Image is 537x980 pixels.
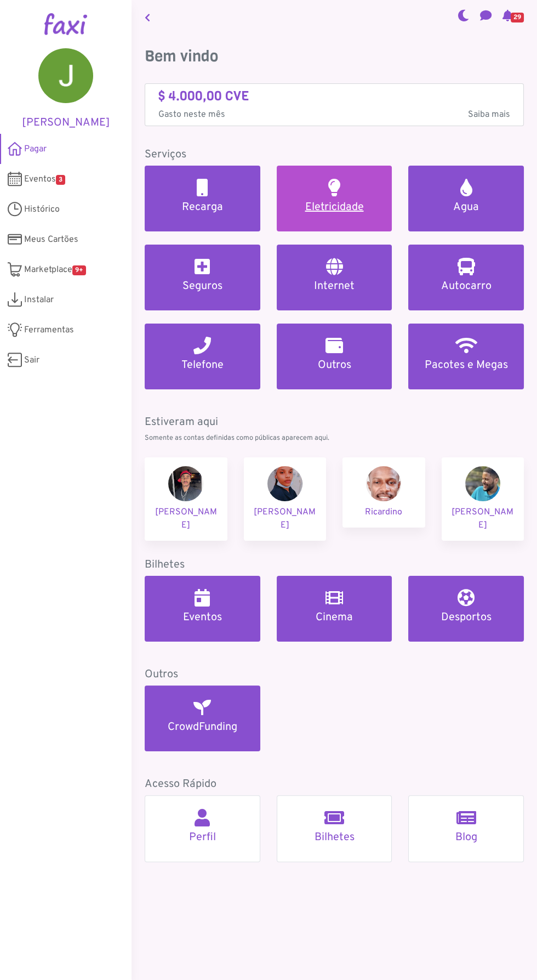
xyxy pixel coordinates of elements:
a: Autocarro [408,245,524,310]
a: Telefone [145,324,260,389]
h5: Eventos [158,611,247,624]
h5: Pacotes e Megas [421,359,511,372]
h5: Eletricidade [290,201,379,214]
a: Internet [277,245,392,310]
a: Ricardino Ricardino [342,457,425,528]
h5: Outros [290,359,379,372]
a: Outros [277,324,392,389]
a: [PERSON_NAME] [16,48,115,129]
a: CrowdFunding [145,686,260,751]
h5: Recarga [158,201,247,214]
h5: Bilhetes [145,558,524,571]
h5: Bilhetes [290,831,379,844]
h5: Estiveram aqui [145,416,524,429]
h5: Acesso Rápido [145,778,524,791]
h5: Blog [422,831,510,844]
img: irina veiga [267,466,302,501]
h5: Cinema [290,611,379,624]
span: Sair [24,354,39,367]
span: Pagar [24,143,47,156]
h5: Seguros [158,280,247,293]
h5: CrowdFunding [158,721,247,734]
span: Saiba mais [468,108,510,121]
h5: [PERSON_NAME] [16,116,115,129]
span: Eventos [24,173,65,186]
h3: Bem vindo [145,47,524,66]
p: Gasto neste mês [158,108,510,121]
h4: $ 4.000,00 CVE [158,88,510,104]
a: Desportos [408,576,524,642]
a: Bilhetes [277,795,392,862]
h5: Telefone [158,359,247,372]
a: Perfil [145,795,260,862]
img: Ricardino [366,466,401,501]
a: Seguros [145,245,260,310]
h5: Serviços [145,148,524,161]
img: Elder Vaz [168,466,203,501]
a: Blog [408,795,524,862]
p: [PERSON_NAME] [450,506,516,532]
a: Pacotes e Megas [408,324,524,389]
p: [PERSON_NAME] [253,506,318,532]
span: Marketplace [24,263,86,276]
a: Cinema [277,576,392,642]
h5: Autocarro [421,280,511,293]
p: [PERSON_NAME] [153,506,219,532]
h5: Agua [421,201,511,214]
a: Eventos [145,576,260,642]
a: Elder Vaz [PERSON_NAME] [145,457,227,541]
span: Histórico [24,203,60,216]
span: Ferramentas [24,324,74,337]
h5: Perfil [158,831,247,844]
h5: Outros [145,668,524,681]
a: Joelson Leal [PERSON_NAME] [442,457,524,541]
span: Meus Cartões [24,233,78,246]
span: 29 [511,13,524,22]
a: Eletricidade [277,166,392,231]
span: 9+ [72,265,86,275]
a: Recarga [145,166,260,231]
a: Agua [408,166,524,231]
a: $ 4.000,00 CVE Gasto neste mêsSaiba mais [158,88,510,122]
h5: Desportos [421,611,511,624]
p: Ricardino [351,506,416,519]
span: 3 [56,175,65,185]
a: irina veiga [PERSON_NAME] [244,457,327,541]
p: Somente as contas definidas como públicas aparecem aqui. [145,433,524,444]
span: Instalar [24,293,54,307]
img: Joelson Leal [465,466,500,501]
h5: Internet [290,280,379,293]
